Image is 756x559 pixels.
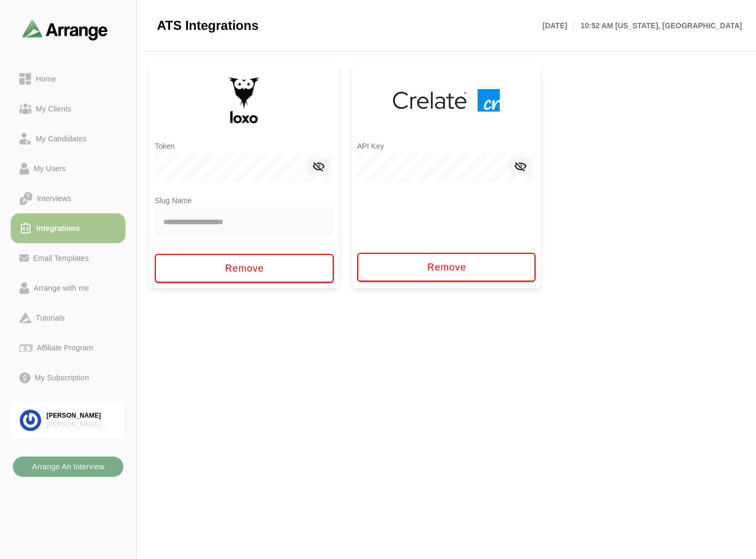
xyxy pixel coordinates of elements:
label: Token [155,142,175,150]
p: [DATE] [542,19,574,32]
button: Remove [155,254,334,283]
span: Remove [427,262,467,273]
a: Arrange with me [11,273,125,303]
div: My Clients [31,102,76,115]
a: Email Templates [11,243,125,273]
div: My Users [29,162,70,175]
div: Home [31,73,60,85]
div: My Candidates [31,132,91,145]
img: crelate-logo [393,89,500,111]
span: Remove [224,263,264,274]
label: Slug Name [155,196,192,205]
a: [PERSON_NAME][PERSON_NAME] Associates [11,401,125,440]
a: My Candidates [11,124,125,154]
a: My Users [11,154,125,183]
div: My Subscription [30,371,93,384]
div: Affiliate Program [33,341,97,354]
a: Integrations [11,213,125,243]
div: Arrange with me [29,282,93,294]
div: Integrations [32,222,84,235]
div: [PERSON_NAME] [46,411,116,420]
span: ATS Integrations [157,18,258,34]
button: Remove [357,253,536,282]
a: My Subscription [11,363,125,393]
a: Home [11,64,125,94]
a: Affiliate Program [11,333,125,363]
a: Tutorials [11,303,125,333]
div: Interviews [33,192,75,205]
label: API Key [357,142,384,150]
p: 10:52 AM [US_STATE], [GEOGRAPHIC_DATA] [574,19,742,32]
div: [PERSON_NAME] Associates [46,420,116,429]
a: Interviews [11,183,125,213]
img: arrangeai-name-small-logo.4d2b8aee.svg [22,19,108,40]
div: Email Templates [29,252,93,265]
a: My Clients [11,94,125,124]
b: Arrange An Interview [31,457,105,477]
button: Arrange An Interview [13,457,123,477]
div: Tutorials [31,312,69,324]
